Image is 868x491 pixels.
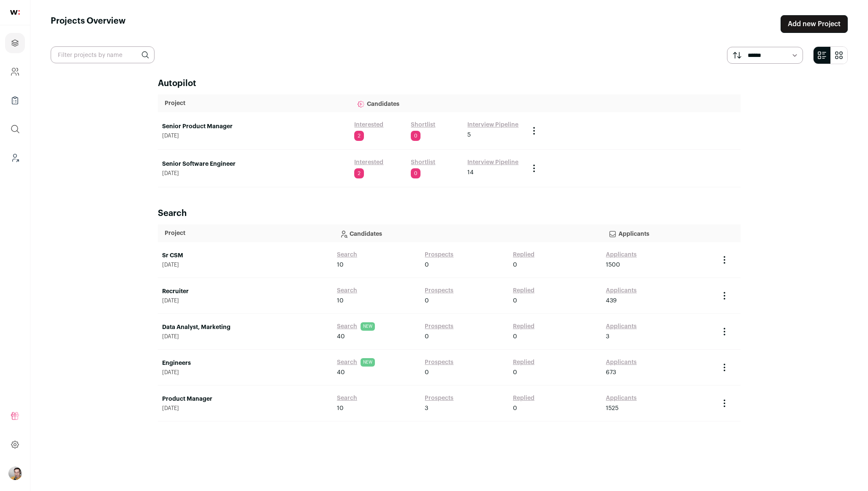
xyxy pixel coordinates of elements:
a: Shortlist [411,158,435,167]
a: Company Lists [5,90,25,111]
span: 40 [337,368,345,377]
h2: Autopilot [158,78,741,89]
span: 5 [467,131,471,139]
a: Interested [354,121,383,129]
a: Shortlist [411,121,435,129]
span: [DATE] [162,132,346,139]
span: [DATE] [162,405,328,412]
a: Prospects [425,286,453,295]
span: [DATE] [162,369,328,376]
a: Prospects [425,394,453,402]
a: Applicants [606,394,637,402]
span: 3 [606,332,609,341]
a: Search [337,322,357,331]
span: 0 [513,368,517,377]
a: Projects [5,33,25,53]
span: 2 [354,131,364,141]
a: Senior Software Engineer [162,160,346,168]
p: Applicants [608,225,708,242]
a: Search [337,286,357,295]
p: Project [165,229,326,237]
span: 0 [411,168,420,178]
a: Interview Pipeline [467,158,518,167]
button: Project Actions [719,398,730,408]
p: Candidates [339,225,595,242]
span: NEW [361,358,375,367]
span: [DATE] [162,297,328,304]
span: 0 [513,332,517,341]
span: 673 [606,368,616,377]
a: Search [337,251,357,259]
img: 144000-medium_jpg [8,467,22,480]
span: 1525 [606,404,618,413]
a: Add new Project [781,15,848,33]
a: Replied [513,322,534,331]
a: Search [337,394,357,402]
a: Applicants [606,322,637,331]
a: Applicants [606,358,637,367]
p: Candidates [357,95,518,112]
span: 10 [337,297,344,305]
span: 14 [467,168,474,177]
span: 10 [337,404,344,413]
a: Replied [513,251,534,259]
a: Replied [513,394,534,402]
button: Open dropdown [8,467,22,480]
span: NEW [361,322,375,331]
button: Project Actions [719,291,730,301]
span: 0 [513,404,517,413]
span: 0 [425,368,429,377]
span: 0 [513,261,517,269]
a: Sr CSM [162,251,328,260]
span: [DATE] [162,333,328,340]
a: Replied [513,286,534,295]
a: Applicants [606,251,637,259]
span: 1500 [606,261,620,269]
a: Interested [354,158,383,167]
span: [DATE] [162,262,328,268]
span: 0 [425,297,429,305]
span: 0 [411,131,420,141]
span: 2 [354,168,364,178]
a: Leads (Backoffice) [5,148,25,168]
a: Interview Pipeline [467,121,518,129]
h2: Search [158,208,741,219]
input: Filter projects by name [51,46,155,63]
span: 40 [337,332,345,341]
a: Prospects [425,322,453,331]
button: Project Actions [719,362,730,372]
p: Project [165,99,343,108]
button: Project Actions [529,126,539,136]
a: Product Manager [162,395,328,403]
a: Recruiter [162,287,328,296]
span: 0 [425,332,429,341]
span: 3 [425,404,428,413]
a: Applicants [606,286,637,295]
a: Prospects [425,251,453,259]
a: Company and ATS Settings [5,62,25,82]
a: Prospects [425,358,453,367]
button: Project Actions [719,255,730,265]
button: Project Actions [529,163,539,173]
a: Engineers [162,359,328,367]
button: Project Actions [719,326,730,337]
img: wellfound-shorthand-0d5821cbd27db2630d0214b213865d53afaa358527fdda9d0ea32b1df1b89c2c.svg [10,10,20,15]
a: Search [337,358,357,367]
h1: Projects Overview [51,15,126,33]
span: 0 [425,261,429,269]
span: 0 [513,297,517,305]
span: 10 [337,261,344,269]
a: Replied [513,358,534,367]
span: 439 [606,297,617,305]
span: [DATE] [162,170,346,177]
a: Senior Product Manager [162,122,346,131]
a: Data Analyst, Marketing [162,323,328,332]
